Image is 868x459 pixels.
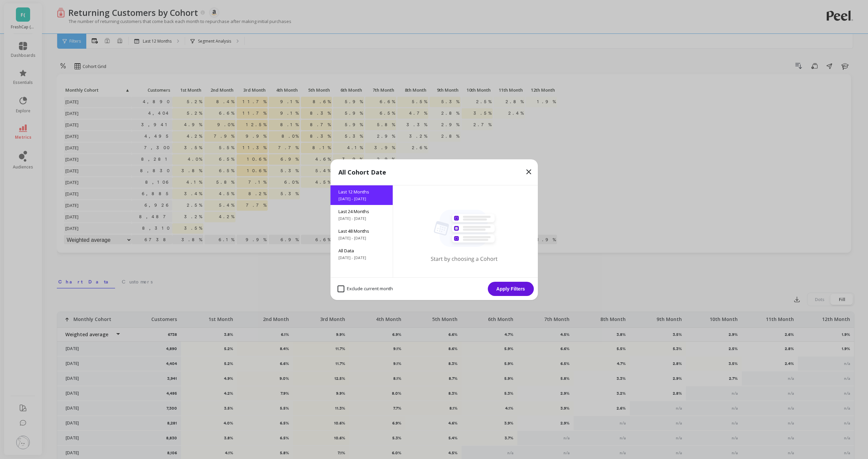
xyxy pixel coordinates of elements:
[338,167,386,177] p: All Cohort Date
[338,235,384,241] span: [DATE] - [DATE]
[337,285,393,292] span: Exclude current month
[338,216,384,221] span: [DATE] - [DATE]
[338,248,384,254] span: All Data
[338,208,384,214] span: Last 24 Months
[338,189,384,195] span: Last 12 Months
[338,196,384,202] span: [DATE] - [DATE]
[338,255,384,260] span: [DATE] - [DATE]
[338,228,384,234] span: Last 48 Months
[488,282,534,296] button: Apply Filters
